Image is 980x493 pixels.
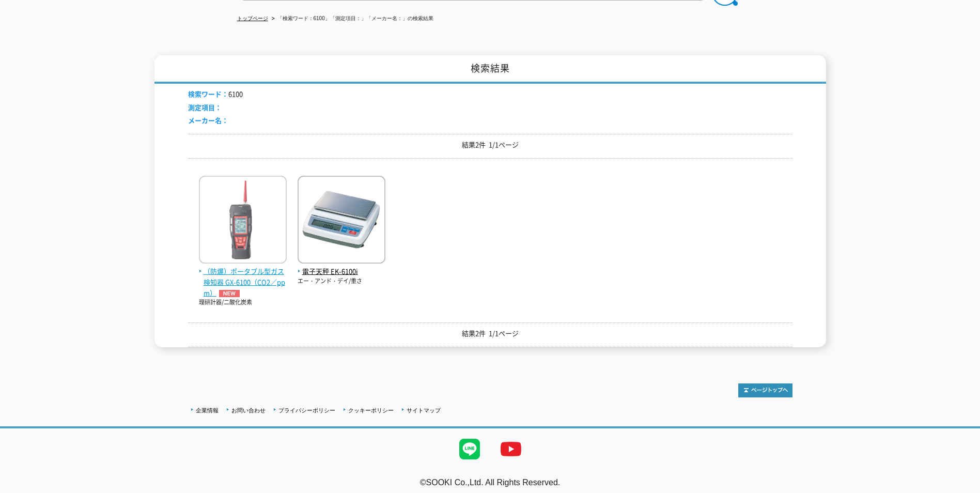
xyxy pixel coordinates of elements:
[237,16,268,21] a: トップページ
[298,266,385,277] span: 電子天秤 EK-6100i
[188,89,228,99] span: 検索ワード：
[154,55,826,84] h1: 検索結果
[188,140,792,150] p: 結果2件 1/1ページ
[407,407,441,413] a: サイトマップ
[188,89,243,100] li: 6100
[738,383,792,397] img: トップページへ
[199,176,287,266] img: GX-6100（CO2／ppm）
[348,407,394,413] a: クッキーポリシー
[216,290,242,297] img: NEW
[278,407,335,413] a: プライバシーポリシー
[188,102,222,112] span: 測定項目：
[298,255,385,277] a: 電子天秤 EK-6100i
[199,298,287,307] p: 理研計器/二酸化炭素
[199,255,287,298] a: （防爆）ポータブル型ガス検知器 GX-6100（CO2／ppm）NEW
[199,266,287,298] span: （防爆）ポータブル型ガス検知器 GX-6100（CO2／ppm）
[298,176,385,266] img: EK-6100i
[188,328,792,339] p: 結果2件 1/1ページ
[449,428,490,470] img: LINE
[490,428,532,470] img: YouTube
[188,115,228,125] span: メーカー名：
[270,13,433,24] li: 「検索ワード：6100」「測定項目：」「メーカー名：」の検索結果
[196,407,219,413] a: 企業情報
[231,407,266,413] a: お問い合わせ
[298,277,385,286] p: エー・アンド・デイ/重さ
